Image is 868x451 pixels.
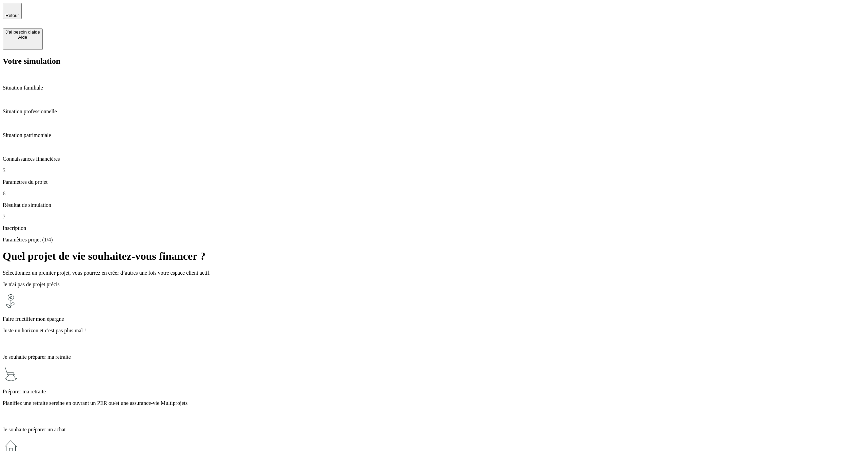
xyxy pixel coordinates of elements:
[3,191,865,197] p: 6
[5,30,40,35] div: J’ai besoin d'aide
[3,85,865,91] p: Situation familiale
[3,156,865,162] p: Connaissances financières
[5,35,40,40] div: Aide
[3,3,22,19] button: Retour
[3,225,865,231] p: Inscription
[3,354,865,360] p: Je souhaite préparer ma retraite
[3,250,865,262] h1: Quel projet de vie souhaitez-vous financer ?
[3,328,865,334] p: Juste un horizon et c'est pas plus mal !
[3,427,865,433] p: Je souhaite préparer un achat
[3,270,211,276] span: Sélectionnez un premier projet, vous pourrez en créer d’autres une fois votre espace client actif.
[3,316,865,322] p: Faire fructifier mon épargne
[3,400,865,406] p: Planifiez une retraite sereine en ouvrant un PER ou/et une assurance-vie Multiprojets
[3,202,865,208] p: Résultat de simulation
[5,13,19,18] span: Retour
[3,109,865,115] p: Situation professionnelle
[3,57,865,66] h2: Votre simulation
[3,389,865,395] p: Préparer ma retraite
[3,28,43,50] button: J’ai besoin d'aideAide
[3,214,865,220] p: 7
[3,237,865,243] p: Paramètres projet (1/4)
[3,179,865,185] p: Paramètres du projet
[3,132,865,138] p: Situation patrimoniale
[3,168,865,174] p: 5
[3,281,865,288] p: Je n'ai pas de projet précis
